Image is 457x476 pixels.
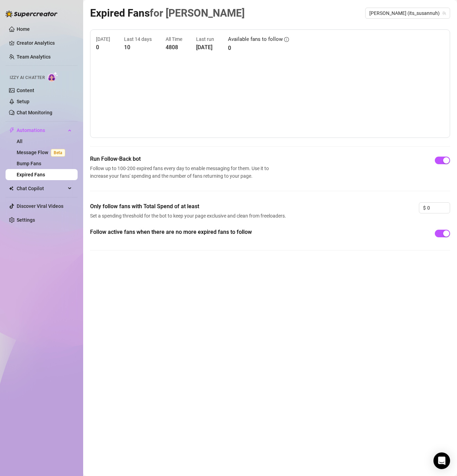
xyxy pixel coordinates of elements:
[196,35,214,43] article: Last run
[90,165,272,180] span: Follow up to 100-200 expired fans every day to enable messaging for them. Use it to increase your...
[51,149,65,157] span: Beta
[166,43,182,52] article: 4808
[17,150,68,155] a: Message FlowBeta
[17,110,52,115] a: Chat Monitoring
[10,74,45,81] span: Izzy AI Chatter
[17,99,29,104] a: Setup
[90,202,288,211] span: Only follow fans with Total Spend of at least
[17,139,23,144] a: All
[427,203,450,213] input: 0.00
[9,186,14,191] img: Chat Copilot
[369,8,446,18] span: Susanna (its_susannuh)
[90,228,288,236] span: Follow active fans when there are no more expired fans to follow
[17,183,66,194] span: Chat Copilot
[17,161,41,166] a: Bump Fans
[228,35,283,44] article: Available fans to follow
[150,7,245,19] span: for [PERSON_NAME]
[433,452,450,469] div: Open Intercom Messenger
[166,35,182,43] article: All Time
[17,37,72,49] a: Creator Analytics
[90,212,288,220] span: Set a spending threshold for the bot to keep your page exclusive and clean from freeloaders.
[96,35,110,43] article: [DATE]
[17,172,45,177] a: Expired Fans
[284,37,289,42] span: info-circle
[17,217,35,223] a: Settings
[17,54,51,60] a: Team Analytics
[47,72,58,82] img: AI Chatter
[17,203,63,209] a: Discover Viral Videos
[96,43,110,52] article: 0
[124,35,152,43] article: Last 14 days
[90,5,245,21] article: Expired Fans
[442,11,446,15] span: team
[9,127,15,133] span: thunderbolt
[17,125,66,136] span: Automations
[124,43,152,52] article: 10
[90,155,272,163] span: Run Follow-Back bot
[228,44,289,52] article: 0
[17,26,30,32] a: Home
[6,10,58,17] img: logo-BBDzfeDw.svg
[17,88,34,93] a: Content
[196,43,214,52] article: [DATE]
